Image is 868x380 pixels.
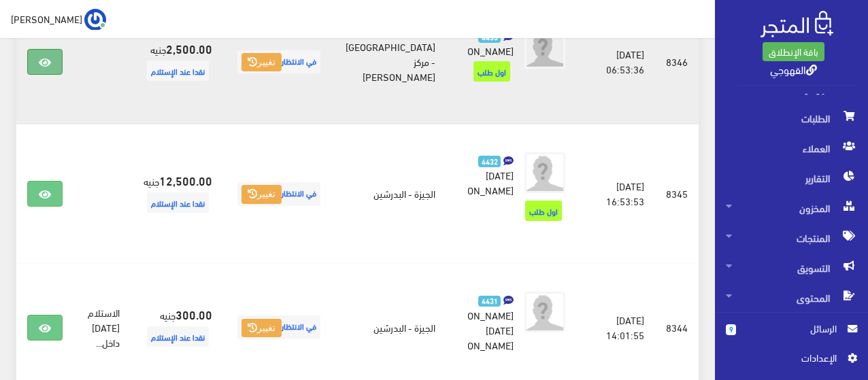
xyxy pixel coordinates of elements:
[468,28,514,58] a: 4433 [PERSON_NAME]
[726,283,857,313] span: المحتوى
[715,283,868,313] a: المحتوى
[726,324,736,335] span: 9
[237,315,320,339] span: في الانتظار
[147,326,209,347] span: نقدا عند الإستلام
[737,350,836,365] span: اﻹعدادات
[715,133,868,163] a: العملاء
[478,156,501,167] span: 4432
[241,185,282,204] button: تغيير
[441,305,514,354] span: [PERSON_NAME][DATE] [PERSON_NAME]
[726,133,857,163] span: العملاء
[241,53,282,72] button: تغيير
[763,42,824,61] a: باقة الإنطلاق
[761,11,833,37] img: .
[524,28,565,69] img: avatar.png
[747,321,837,336] span: الرسائل
[726,321,857,350] a: 9 الرسائل
[237,50,320,74] span: في الانتظار
[655,124,699,264] td: 8345
[726,103,857,133] span: الطلبات
[715,163,868,193] a: التقارير
[159,171,212,189] strong: 12,500.00
[468,152,514,197] a: 4432 [DATE][PERSON_NAME]
[468,292,514,351] a: 4431 [PERSON_NAME][DATE] [PERSON_NAME]
[147,192,209,213] span: نقدا عند الإستلام
[524,152,565,193] img: avatar.png
[726,163,857,193] span: التقارير
[524,292,565,332] img: avatar.png
[473,61,510,82] span: اول طلب
[478,296,501,307] span: 4431
[166,39,212,57] strong: 2,500.00
[441,165,514,199] span: [DATE][PERSON_NAME]
[715,103,868,133] a: الطلبات
[237,182,320,206] span: في الانتظار
[147,61,209,81] span: نقدا عند الإستلام
[84,9,106,31] img: ...
[715,223,868,253] a: المنتجات
[770,59,817,79] a: القهوجي
[726,253,857,283] span: التسويق
[715,193,868,223] a: المخزون
[131,124,223,264] td: جنيه
[587,124,655,264] td: [DATE] 16:53:53
[726,223,857,253] span: المنتجات
[335,124,446,264] td: الجيزة - البدرشين
[726,350,857,372] a: اﻹعدادات
[726,193,857,223] span: المخزون
[11,10,82,27] span: [PERSON_NAME]
[241,319,282,338] button: تغيير
[441,41,514,60] span: [PERSON_NAME]
[11,8,106,30] a: ... [PERSON_NAME]
[176,305,212,323] strong: 300.00
[16,287,68,339] iframe: Drift Widget Chat Controller
[525,201,562,221] span: اول طلب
